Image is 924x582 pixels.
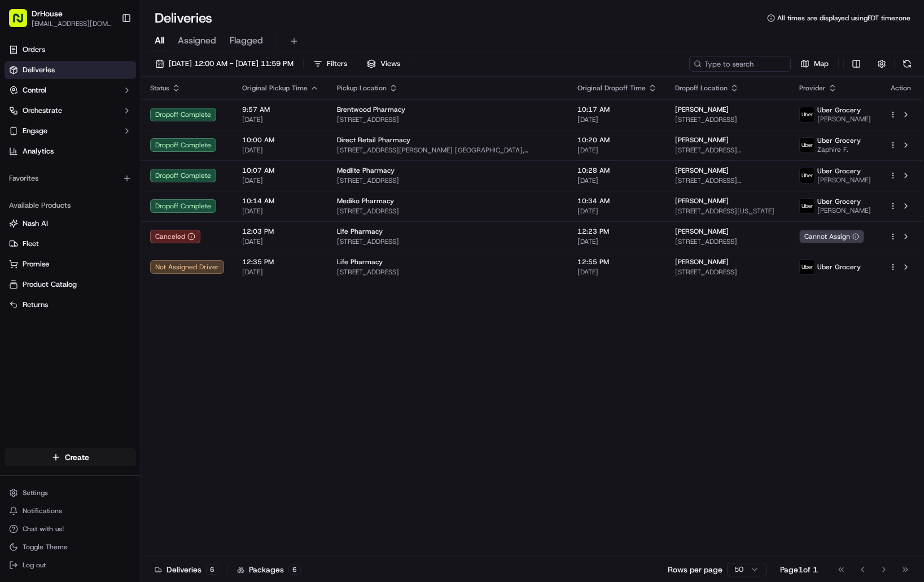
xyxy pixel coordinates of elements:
[577,257,657,266] span: 12:55 PM
[814,59,829,69] span: Map
[169,59,294,69] span: [DATE] 12:00 AM - [DATE] 11:59 PM
[777,14,910,23] span: All times are displayed using EDT timezone
[577,146,657,155] span: [DATE]
[242,237,319,246] span: [DATE]
[5,41,136,59] a: Orders
[23,279,77,290] span: Product Catalog
[23,126,47,136] span: Engage
[242,105,319,114] span: 9:57 AM
[817,145,861,154] span: Zaphire F.
[242,135,319,145] span: 10:00 AM
[675,268,781,277] span: [STREET_ADDRESS]
[5,215,136,233] button: Nash AI
[780,564,818,575] div: Page 1 of 1
[5,503,136,519] button: Notifications
[23,218,48,229] span: Nash AI
[9,279,132,290] a: Product Catalog
[380,59,400,69] span: Views
[817,197,861,206] span: Uber Grocery
[337,268,559,277] span: [STREET_ADDRESS]
[577,176,657,185] span: [DATE]
[5,142,136,160] a: Analytics
[23,146,54,156] span: Analytics
[242,268,319,277] span: [DATE]
[817,206,871,215] span: [PERSON_NAME]
[675,115,781,124] span: [STREET_ADDRESS]
[577,227,657,236] span: 12:23 PM
[675,176,781,185] span: [STREET_ADDRESS][PERSON_NAME]
[5,296,136,314] button: Returns
[23,45,45,55] span: Orders
[5,521,136,537] button: Chat with us!
[675,105,729,114] span: [PERSON_NAME]
[5,61,136,79] a: Deliveries
[9,239,132,249] a: Fleet
[23,65,55,75] span: Deliveries
[577,135,657,145] span: 10:20 AM
[5,255,136,273] button: Promise
[9,218,132,229] a: Nash AI
[817,167,861,176] span: Uber Grocery
[5,169,136,187] div: Favorites
[5,539,136,555] button: Toggle Theme
[889,84,913,93] div: Action
[155,34,164,47] span: All
[337,257,383,266] span: Life Pharmacy
[206,565,218,575] div: 6
[5,448,136,466] button: Create
[23,106,62,116] span: Orchestrate
[32,19,112,28] button: [EMAIL_ADDRESS][DOMAIN_NAME]
[817,136,861,145] span: Uber Grocery
[150,230,200,243] button: Canceled
[337,196,394,205] span: Mediko Pharmacy
[800,107,814,122] img: uber-new-logo.jpeg
[577,268,657,277] span: [DATE]
[817,262,861,272] span: Uber Grocery
[800,168,814,183] img: uber-new-logo.jpeg
[23,85,46,95] span: Control
[23,488,48,497] span: Settings
[337,105,405,114] span: Brentwood Pharmacy
[242,196,319,205] span: 10:14 AM
[23,300,48,310] span: Returns
[32,8,63,19] span: DrHouse
[230,34,263,47] span: Flagged
[5,557,136,573] button: Log out
[150,56,299,72] button: [DATE] 12:00 AM - [DATE] 11:59 PM
[899,56,915,72] button: Refresh
[308,56,352,72] button: Filters
[5,81,136,99] button: Control
[800,138,814,152] img: uber-new-logo.jpeg
[817,176,871,185] span: [PERSON_NAME]
[23,506,62,515] span: Notifications
[577,237,657,246] span: [DATE]
[23,524,64,533] span: Chat with us!
[242,257,319,266] span: 12:35 PM
[675,237,781,246] span: [STREET_ADDRESS]
[337,207,559,216] span: [STREET_ADDRESS]
[800,199,814,213] img: uber-new-logo.jpeg
[9,300,132,310] a: Returns
[23,239,39,249] span: Fleet
[337,166,395,175] span: Medlite Pharmacy
[5,102,136,120] button: Orchestrate
[242,227,319,236] span: 12:03 PM
[675,227,729,236] span: [PERSON_NAME]
[155,564,218,575] div: Deliveries
[150,84,169,93] span: Status
[675,84,728,93] span: Dropoff Location
[362,56,405,72] button: Views
[337,84,387,93] span: Pickup Location
[242,84,308,93] span: Original Pickup Time
[577,196,657,205] span: 10:34 AM
[337,227,383,236] span: Life Pharmacy
[242,176,319,185] span: [DATE]
[795,56,834,72] button: Map
[23,561,46,570] span: Log out
[689,56,791,72] input: Type to search
[675,257,729,266] span: [PERSON_NAME]
[799,230,864,243] button: Cannot Assign
[242,207,319,216] span: [DATE]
